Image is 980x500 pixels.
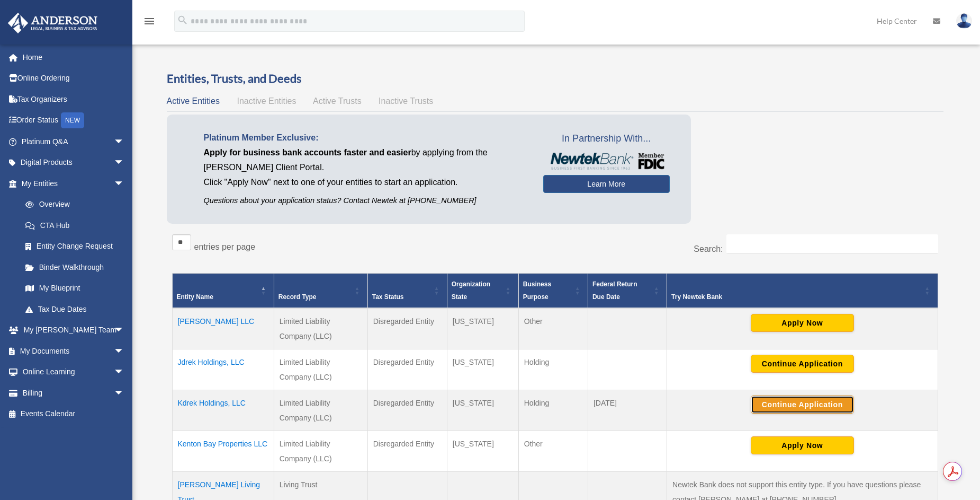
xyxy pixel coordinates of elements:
a: My Documentsarrow_drop_down [7,340,140,362]
span: Active Entities [167,97,220,106]
td: Disregarded Entity [367,390,447,431]
td: Kenton Bay Properties LLC [172,431,274,472]
td: Limited Liability Company (LLC) [274,431,367,472]
td: Jdrek Holdings, LLC [172,349,274,390]
a: Digital Productsarrow_drop_down [7,152,140,173]
td: Disregarded Entity [367,431,447,472]
button: Continue Application [751,355,854,373]
span: Record Type [278,293,317,301]
a: Online Learningarrow_drop_down [7,362,140,383]
th: Federal Return Due Date: Activate to sort [588,274,667,309]
td: Other [518,431,588,472]
th: Business Purpose: Activate to sort [518,274,588,309]
td: Limited Liability Company (LLC) [274,349,367,390]
td: [PERSON_NAME] LLC [172,308,274,349]
td: Disregarded Entity [367,349,447,390]
label: Search: [694,244,723,253]
button: Continue Application [751,396,854,414]
td: [DATE] [588,390,667,431]
i: menu [143,15,156,28]
a: Order StatusNEW [7,110,140,131]
td: Holding [518,349,588,390]
a: Platinum Q&Aarrow_drop_down [7,131,140,152]
button: Apply Now [751,436,854,454]
p: Click "Apply Now" next to one of your entities to start an application. [204,175,527,190]
span: arrow_drop_down [114,362,135,383]
span: arrow_drop_down [114,131,135,153]
span: Apply for business bank accounts faster and easier [204,148,411,157]
a: Tax Organizers [7,89,140,110]
th: Record Type: Activate to sort [274,274,367,309]
button: Apply Now [751,314,854,332]
td: [US_STATE] [447,308,518,349]
a: Online Ordering [7,68,140,89]
a: My Blueprint [15,278,135,299]
td: [US_STATE] [447,431,518,472]
p: Platinum Member Exclusive: [204,130,527,145]
span: Inactive Entities [237,97,296,106]
th: Organization State: Activate to sort [447,274,518,309]
label: entries per page [194,242,256,251]
td: Limited Liability Company (LLC) [274,390,367,431]
p: Questions about your application status? Contact Newtek at [PHONE_NUMBER] [204,194,527,207]
span: arrow_drop_down [114,173,135,195]
h3: Entities, Trusts, and Deeds [167,71,943,87]
a: My Entitiesarrow_drop_down [7,173,135,194]
p: by applying from the [PERSON_NAME] Client Portal. [204,145,527,175]
td: Limited Liability Company (LLC) [274,308,367,349]
a: Learn More [543,175,670,193]
a: Entity Change Request [15,236,135,257]
th: Tax Status: Activate to sort [367,274,447,309]
a: Events Calendar [7,403,140,425]
span: Inactive Trusts [379,97,433,106]
a: Billingarrow_drop_down [7,382,140,403]
span: Active Trusts [313,97,362,106]
a: Overview [15,194,130,215]
a: CTA Hub [15,215,135,236]
span: Business Purpose [523,280,551,301]
i: search [177,14,188,26]
span: Organization State [452,280,490,301]
span: arrow_drop_down [114,382,135,404]
td: Disregarded Entity [367,308,447,349]
img: NewtekBankLogoSM.png [549,153,664,170]
td: Kdrek Holdings, LLC [172,390,274,431]
a: Binder Walkthrough [15,257,135,278]
a: My [PERSON_NAME] Teamarrow_drop_down [7,320,140,341]
span: arrow_drop_down [114,152,135,174]
span: arrow_drop_down [114,320,135,341]
td: [US_STATE] [447,390,518,431]
img: Anderson Advisors Platinum Portal [5,13,101,33]
a: Tax Due Dates [15,299,135,320]
th: Try Newtek Bank : Activate to sort [667,274,938,309]
td: Other [518,308,588,349]
span: arrow_drop_down [114,340,135,362]
a: menu [143,19,156,28]
span: Entity Name [177,293,213,301]
span: Federal Return Due Date [592,280,637,301]
a: Home [7,47,140,68]
td: [US_STATE] [447,349,518,390]
td: Holding [518,390,588,431]
div: Try Newtek Bank [671,291,921,303]
span: In Partnership With... [543,130,670,147]
th: Entity Name: Activate to invert sorting [172,274,274,309]
span: Tax Status [372,293,404,301]
img: User Pic [956,13,972,29]
div: NEW [61,112,84,128]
